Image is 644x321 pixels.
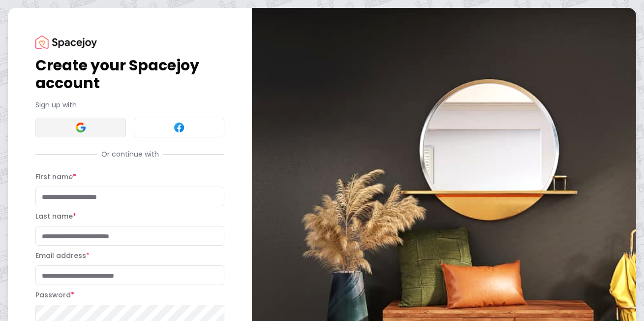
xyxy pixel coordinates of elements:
[35,35,97,49] img: Spacejoy Logo
[75,122,87,133] img: Google signin
[35,290,74,300] label: Password
[35,251,90,260] label: Email address
[35,100,224,110] p: Sign up with
[35,172,76,182] label: First name
[35,211,76,221] label: Last name
[97,149,163,159] span: Or continue with
[173,122,185,133] img: Facebook signin
[35,57,224,92] h1: Create your Spacejoy account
